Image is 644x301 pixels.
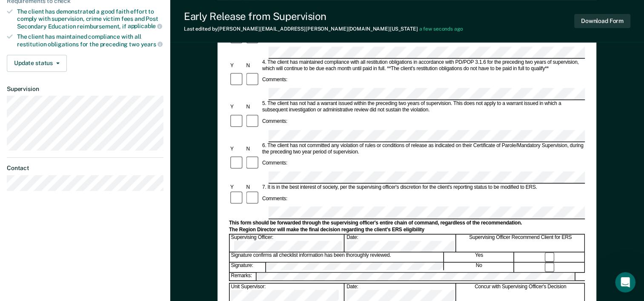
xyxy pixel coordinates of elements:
[245,146,261,152] div: N
[245,184,261,190] div: N
[229,104,245,111] div: Y
[261,196,289,202] div: Comments:
[245,104,261,111] div: N
[17,33,163,48] div: The client has maintained compliance with all restitution obligations for the preceding two
[261,119,289,125] div: Comments:
[7,165,163,172] dt: Contact
[261,101,585,114] div: 5. The client has not had a warrant issued within the preceding two years of supervision. This do...
[184,10,463,23] div: Early Release from Supervision
[230,273,257,281] div: Remarks:
[444,263,514,272] div: No
[141,41,163,48] span: years
[229,146,245,152] div: Y
[261,160,289,167] div: Comments:
[7,85,163,93] dt: Supervision
[184,26,463,32] div: Last edited by [PERSON_NAME][EMAIL_ADDRESS][PERSON_NAME][DOMAIN_NAME][US_STATE]
[261,77,289,83] div: Comments:
[261,59,585,72] div: 4. The client has maintained compliance with all restitution obligations in accordance with PD/PO...
[444,253,514,262] div: Yes
[17,8,163,30] div: The client has demonstrated a good faith effort to comply with supervision, crime victim fees and...
[230,253,444,262] div: Signature confirms all checklist information has been thoroughly reviewed.
[230,263,266,272] div: Signature:
[261,184,585,190] div: 7. It is in the best interest of society, per the supervising officer's discretion for the client...
[457,234,585,252] div: Supervising Officer Recommend Client for ERS
[261,142,585,155] div: 6. The client has not committed any violation of rules or conditions of release as indicated on t...
[229,220,585,226] div: This form should be forwarded through the supervising officer's entire chain of command, regardle...
[615,272,635,292] iframe: Intercom live chat
[419,26,463,32] span: a few seconds ago
[128,23,162,29] span: applicable
[230,234,345,252] div: Supervising Officer:
[7,55,67,72] button: Update status
[229,227,585,233] div: The Region Director will make the final decision regarding the client's ERS eligibility
[229,184,245,190] div: Y
[345,234,456,252] div: Date:
[245,62,261,69] div: N
[574,14,630,28] button: Download Form
[229,62,245,69] div: Y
